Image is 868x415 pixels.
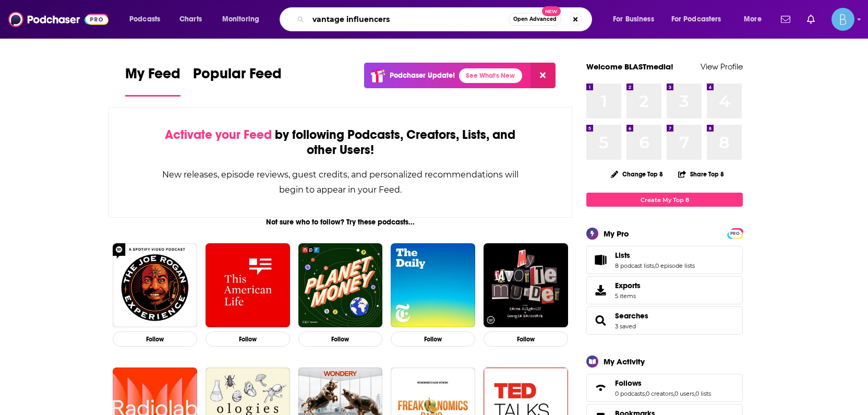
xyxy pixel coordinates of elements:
div: Not sure who to follow? Try these podcasts... [108,218,572,227]
button: Open AdvancedNew [509,13,561,26]
span: , [673,390,674,397]
button: open menu [665,11,737,28]
a: Show notifications dropdown [777,10,794,28]
img: User Profile [831,8,854,31]
img: The Daily [391,243,475,328]
button: open menu [606,11,667,28]
span: For Business [613,12,654,27]
div: Search podcasts, credits, & more... [290,7,602,31]
span: Popular Feed [193,65,282,89]
span: 5 items [615,292,641,300]
a: Charts [173,11,208,28]
img: My Favorite Murder with Karen Kilgariff and Georgia Hardstark [484,243,568,328]
img: Planet Money [298,243,383,328]
span: Exports [615,281,641,290]
span: , [654,262,655,269]
button: Share Top 8 [678,164,725,184]
a: Lists [590,253,611,267]
span: For Podcasters [671,12,721,27]
button: Change Top 8 [605,168,669,181]
div: My Pro [604,229,629,239]
span: More [744,12,762,27]
span: Open Advanced [513,17,557,22]
span: Activate your Feed [165,127,272,143]
a: Exports [586,276,743,304]
span: Follows [586,374,743,402]
span: Exports [590,283,611,298]
button: Follow [484,331,568,347]
button: Follow [206,331,290,347]
button: Show profile menu [831,8,854,31]
div: My Activity [604,357,645,366]
input: Search podcasts, credits, & more... [308,11,509,28]
a: Follows [590,381,611,395]
button: open menu [122,11,174,28]
span: Follows [615,378,642,388]
div: by following Podcasts, Creators, Lists, and other Users! [161,127,520,158]
a: 3 saved [615,323,636,330]
p: Podchaser Update! [390,71,455,80]
a: Searches [615,311,648,321]
a: 0 podcasts [615,390,645,397]
a: Welcome BLASTmedia! [586,62,673,72]
span: Lists [586,246,743,274]
a: PRO [729,229,741,237]
span: Searches [586,306,743,335]
a: 8 podcast lists [615,262,654,269]
a: Follows [615,378,711,388]
a: 0 episode lists [655,262,695,269]
div: New releases, episode reviews, guest credits, and personalized recommendations will begin to appe... [161,167,520,197]
img: This American Life [206,243,290,328]
span: Charts [179,12,202,27]
img: Podchaser - Follow, Share and Rate Podcasts [8,9,108,29]
span: Monitoring [222,12,259,27]
span: New [542,6,561,16]
a: Lists [615,251,695,260]
img: The Joe Rogan Experience [113,243,197,328]
button: open menu [215,11,273,28]
button: open menu [737,11,775,28]
a: View Profile [701,62,743,72]
a: Searches [590,313,611,328]
a: Show notifications dropdown [803,10,819,28]
a: Popular Feed [193,65,282,97]
a: 0 users [674,390,694,397]
a: 0 lists [695,390,711,397]
span: , [645,390,646,397]
span: PRO [729,230,741,238]
button: Follow [113,331,197,347]
span: Logged in as BLASTmedia [831,8,854,31]
a: Create My Top 8 [586,193,743,207]
span: Podcasts [129,12,160,27]
button: Follow [391,331,475,347]
a: 0 creators [646,390,673,397]
span: Lists [615,251,630,260]
a: See What's New [459,68,522,83]
button: Follow [298,331,383,347]
a: My Feed [125,65,180,97]
span: , [694,390,695,397]
span: My Feed [125,65,180,89]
